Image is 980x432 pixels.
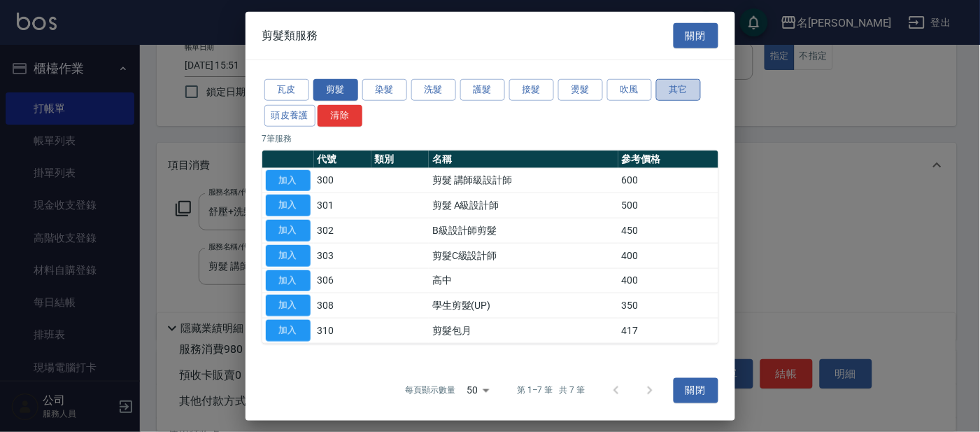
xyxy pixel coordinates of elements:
[314,268,371,293] td: 306
[314,318,371,343] td: 310
[656,79,701,101] button: 其它
[266,220,311,242] button: 加入
[429,243,618,268] td: 剪髮C級設計師
[618,168,718,193] td: 600
[429,193,618,218] td: 剪髮 A級設計師
[405,384,455,397] p: 每頁顯示數量
[618,268,718,293] td: 400
[429,218,618,243] td: B級設計師剪髮
[429,150,618,168] th: 名稱
[264,105,316,127] button: 頭皮養護
[318,105,362,127] button: 清除
[314,193,371,218] td: 301
[314,168,371,193] td: 300
[264,79,309,101] button: 瓦皮
[266,169,311,191] button: 加入
[618,193,718,218] td: 500
[314,293,371,319] td: 308
[429,293,618,319] td: 學生剪髮(UP)
[618,293,718,319] td: 350
[618,150,718,168] th: 參考價格
[262,132,718,144] p: 7 筆服務
[262,29,318,43] span: 剪髮類服務
[509,79,554,101] button: 接髮
[266,245,311,267] button: 加入
[618,318,718,343] td: 417
[517,384,585,397] p: 第 1–7 筆 共 7 筆
[618,218,718,243] td: 450
[266,270,311,291] button: 加入
[266,195,311,216] button: 加入
[314,243,371,268] td: 303
[371,150,429,168] th: 類別
[558,79,603,101] button: 燙髮
[266,320,311,342] button: 加入
[314,218,371,243] td: 302
[429,168,618,193] td: 剪髮 講師級設計師
[674,22,718,48] button: 關閉
[461,372,495,410] div: 50
[313,79,358,101] button: 剪髮
[362,79,407,101] button: 染髮
[266,295,311,316] button: 加入
[314,150,371,168] th: 代號
[429,318,618,343] td: 剪髮包月
[618,243,718,268] td: 400
[429,268,618,293] td: 高中
[674,377,718,403] button: 關閉
[460,79,505,101] button: 護髮
[411,79,456,101] button: 洗髮
[607,79,652,101] button: 吹風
